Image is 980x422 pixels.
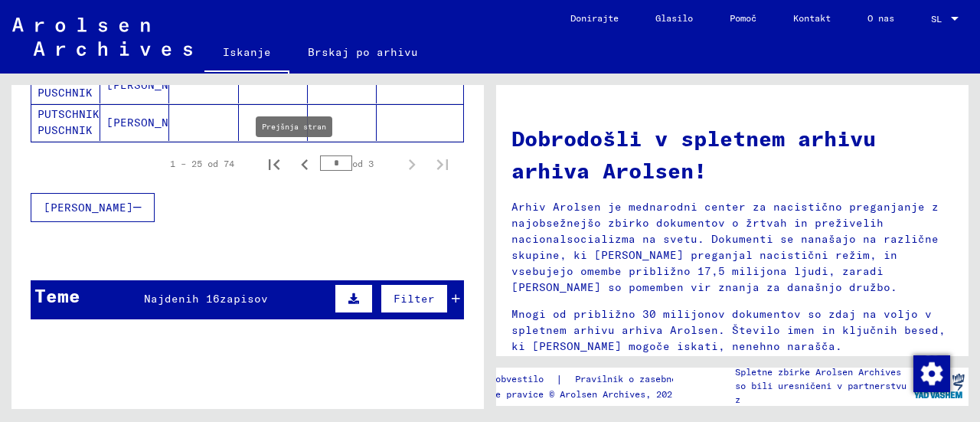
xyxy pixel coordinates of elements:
button: Naslednja stran [397,149,427,179]
font: PUTSCHNIK PUSCHNIK [38,107,100,137]
font: [PERSON_NAME] [106,78,196,92]
font: Donirajte [570,12,619,24]
font: so bili uresničeni v partnerstvu z [735,380,906,405]
button: [PERSON_NAME] [31,193,155,222]
font: Arhiv Arolsen je mednarodni center za nacistično preganjanje z najobsežnejšo zbirko dokumentov o ... [511,200,939,294]
font: Pravilnik o zasebnosti [575,373,693,384]
font: Glasilo [655,12,693,24]
button: Prejšnja stran [289,149,320,179]
font: Iskanje [223,45,271,59]
button: Prva stran [259,149,289,179]
font: [PERSON_NAME] [106,116,196,129]
font: Spletne zbirke Arolsen Archives [735,366,901,378]
font: [PERSON_NAME] [44,201,133,214]
font: Mnogi od približno 30 milijonov dokumentov so zdaj na voljo v spletnem arhivu arhiva Arolsen. Šte... [511,307,946,353]
font: Pravno obvestilo [458,373,544,384]
a: Pravno obvestilo [458,371,556,388]
img: Arolsen_neg.svg [12,18,192,56]
a: Iskanje [204,34,289,74]
font: O nas [867,12,894,24]
font: Filter [394,292,435,306]
img: Sprememba soglasja [913,355,950,392]
font: Teme [34,284,80,307]
font: Kontakt [793,12,831,24]
font: zapisov [220,292,268,306]
font: od 3 [352,158,374,169]
a: Brskaj po arhivu [289,34,436,70]
font: 1 – 25 od 74 [170,158,234,169]
font: Brskaj po arhivu [308,45,418,59]
button: Filter [381,284,448,313]
font: Dobrodošli v spletnem arhivu arhiva Arolsen! [511,125,876,184]
font: Avtorske pravice © Arolsen Archives, 2021 [458,388,678,400]
img: yv_logo.png [910,367,968,405]
font: SL [931,13,942,25]
font: Najdenih 16 [144,292,220,306]
button: Zadnja stran [427,149,458,179]
font: Pomoč [730,12,756,24]
font: | [556,372,563,386]
a: Pravilnik o zasebnosti [563,371,711,388]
